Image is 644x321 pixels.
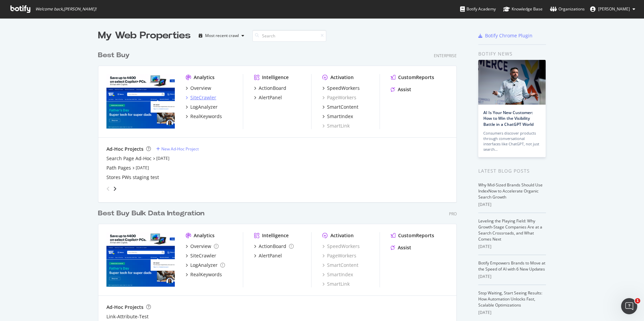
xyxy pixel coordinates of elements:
div: Most recent crawl [205,34,239,38]
a: SiteCrawler [186,252,216,259]
div: Analytics [194,232,215,239]
a: Assist [391,244,411,251]
span: 1 [635,298,640,304]
a: Best Buy Bulk Data Integration [98,209,207,218]
a: SmartLink [322,122,350,129]
a: RealKeywords [186,271,222,278]
div: [DATE] [478,274,546,280]
div: Botify Chrome Plugin [485,32,533,39]
a: Botify Empowers Brands to Move at the Speed of AI with 6 New Updates [478,260,545,272]
a: RealKeywords [186,113,222,120]
div: SmartIndex [327,113,353,120]
a: Link-Attribute-Test [106,313,149,320]
div: AlertPanel [259,252,282,259]
div: SiteCrawler [190,94,216,101]
div: Stores PWs staging test [106,174,159,181]
a: SpeedWorkers [322,85,360,92]
span: Courtney Beyer [598,6,630,12]
div: Ad-Hoc Projects [106,146,143,152]
a: SmartLink [322,281,350,287]
div: SpeedWorkers [327,85,360,92]
a: Overview [186,85,211,92]
div: Activation [330,74,354,81]
div: ActionBoard [259,85,286,92]
a: [DATE] [136,165,149,171]
button: Most recent crawl [196,30,247,41]
a: ActionBoard [254,85,286,92]
div: Knowledge Base [503,6,543,12]
a: Leveling the Playing Field: Why Growth-Stage Companies Are at a Search Crossroads, and What Comes... [478,218,542,242]
a: SmartContent [322,104,358,110]
div: Pro [449,211,457,217]
a: AlertPanel [254,94,282,101]
img: www.bestbuysecondary.com [106,232,175,287]
div: Best Buy [98,50,130,60]
a: Stop Waiting, Start Seeing Results: How Automation Unlocks Fast, Scalable Optimizations [478,290,542,308]
div: [DATE] [478,244,546,250]
a: Botify Chrome Plugin [478,32,533,39]
a: LogAnalyzer [186,104,218,110]
a: CustomReports [391,74,434,81]
a: Best Buy [98,50,132,60]
a: New Ad-Hoc Project [156,146,199,152]
div: New Ad-Hoc Project [161,146,199,152]
div: Overview [190,243,211,250]
a: SmartIndex [322,113,353,120]
a: Overview [186,243,219,250]
a: PageWorkers [322,252,356,259]
a: AI Is Your New Customer: How to Win the Visibility Battle in a ChatGPT World [483,110,534,127]
div: [DATE] [478,310,546,316]
img: bestbuy.com [106,74,175,129]
div: Analytics [194,74,215,81]
a: AlertPanel [254,252,282,259]
div: RealKeywords [190,271,222,278]
div: LogAnalyzer [190,262,218,269]
iframe: Intercom live chat [621,298,637,314]
div: Botify Academy [460,6,496,12]
div: Assist [398,244,411,251]
div: Intelligence [262,74,289,81]
a: PageWorkers [322,94,356,101]
div: Enterprise [434,53,457,59]
div: angle-left [104,183,112,194]
div: Organizations [550,6,585,12]
div: Intelligence [262,232,289,239]
div: LogAnalyzer [190,104,218,110]
div: AlertPanel [259,94,282,101]
a: [DATE] [156,155,169,161]
a: LogAnalyzer [186,262,225,269]
div: SiteCrawler [190,252,216,259]
a: SmartIndex [322,271,353,278]
div: SmartContent [327,104,358,110]
div: My Web Properties [98,29,191,42]
button: [PERSON_NAME] [585,4,641,14]
a: SiteCrawler [186,94,216,101]
div: CustomReports [398,74,434,81]
div: Best Buy Bulk Data Integration [98,209,204,218]
a: ActionBoard [254,243,294,250]
div: RealKeywords [190,113,222,120]
a: Path Pages [106,165,131,171]
div: CustomReports [398,232,434,239]
a: SmartContent [322,262,358,269]
div: [DATE] [478,202,546,208]
div: angle-right [112,185,117,192]
a: Search Page Ad-Hoc [106,155,152,162]
div: Latest Blog Posts [478,167,546,175]
div: Ad-Hoc Projects [106,304,143,311]
span: Welcome back, [PERSON_NAME] ! [35,6,96,12]
a: SpeedWorkers [322,243,360,250]
div: Activation [330,232,354,239]
input: Search [252,30,326,42]
div: Consumers discover products through conversational interfaces like ChatGPT, not just search… [483,131,541,152]
img: AI Is Your New Customer: How to Win the Visibility Battle in a ChatGPT World [478,60,546,105]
